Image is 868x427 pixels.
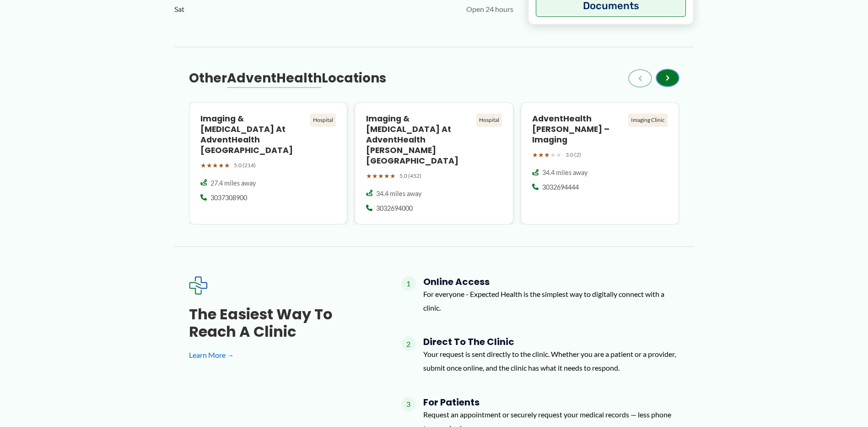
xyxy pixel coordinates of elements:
[218,159,224,171] span: ★
[372,170,378,182] span: ★
[200,114,307,155] h4: Imaging & [MEDICAL_DATA] at AdventHealth [GEOGRAPHIC_DATA]
[423,397,679,408] h4: For Patients
[542,183,579,192] span: 3032694444
[666,72,669,83] span: ›
[366,170,372,182] span: ★
[532,114,625,145] h4: AdventHealth [PERSON_NAME] – Imaging
[423,347,679,374] p: Your request is sent directly to the clinic. Whether you are a patient or a provider, submit once...
[189,70,386,87] h3: Other Locations
[544,149,550,161] span: ★
[656,69,679,87] button: ›
[401,276,416,291] span: 1
[628,69,652,88] button: ‹
[550,149,556,161] span: ★
[423,276,679,287] h4: Online Access
[538,149,544,161] span: ★
[210,179,256,188] span: 27.4 miles away
[355,102,513,224] a: Imaging & [MEDICAL_DATA] at AdventHealth [PERSON_NAME][GEOGRAPHIC_DATA] Hospital ★★★★★ 5.0 (452) ...
[521,102,679,224] a: AdventHealth [PERSON_NAME] – Imaging Imaging Clinic ★★★★★ 3.0 (2) 34.4 miles away 3032694444
[376,204,413,213] span: 3032694000
[532,149,538,161] span: ★
[189,102,348,224] a: Imaging & [MEDICAL_DATA] at AdventHealth [GEOGRAPHIC_DATA] Hospital ★★★★★ 5.0 (214) 27.4 miles aw...
[638,73,642,84] span: ‹
[224,159,230,171] span: ★
[366,114,473,166] h4: Imaging & [MEDICAL_DATA] at AdventHealth [PERSON_NAME][GEOGRAPHIC_DATA]
[200,159,206,171] span: ★
[423,287,679,314] p: For everyone - Expected Health is the simplest way to digitally connect with a clinic.
[423,336,679,347] h4: Direct to the Clinic
[401,397,416,411] span: 3
[378,170,384,182] span: ★
[310,114,336,126] div: Hospital
[189,276,207,295] img: Expected Healthcare Logo
[189,306,372,341] h3: The Easiest Way to Reach a Clinic
[542,168,588,177] span: 34.4 miles away
[466,2,513,16] span: Open 24 hours
[476,114,502,126] div: Hospital
[189,348,372,362] a: Learn More →
[556,149,562,161] span: ★
[384,170,390,182] span: ★
[174,2,184,16] span: Sat
[401,336,416,351] span: 2
[210,193,247,203] span: 3037308900
[234,160,256,170] span: 5.0 (214)
[390,170,396,182] span: ★
[566,150,581,160] span: 3.0 (2)
[376,189,421,198] span: 34.4 miles away
[399,171,421,181] span: 5.0 (452)
[628,114,668,126] div: Imaging Clinic
[227,69,322,87] span: AdventHealth
[212,159,218,171] span: ★
[206,159,212,171] span: ★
